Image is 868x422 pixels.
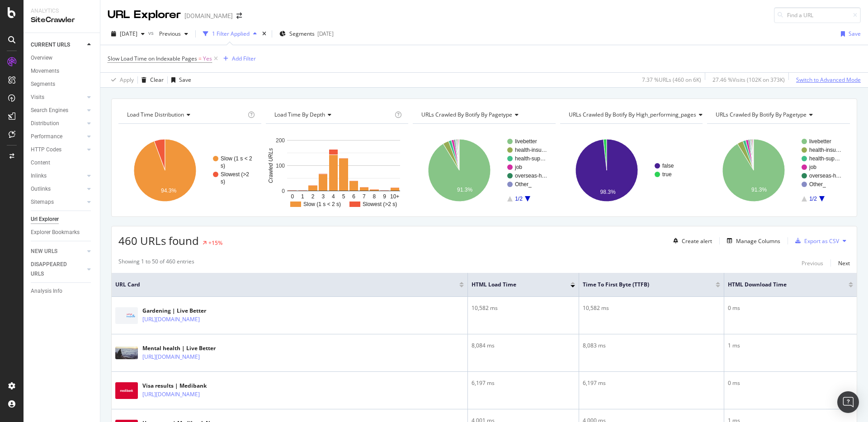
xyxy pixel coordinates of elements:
text: Slowest (>2 [221,171,249,178]
span: Time To First Byte (TTFB) [583,281,702,289]
text: health-insu… [515,147,547,153]
span: Load Time by Depth [274,111,325,118]
div: 8,084 ms [472,342,575,350]
text: 1/2 [810,196,817,202]
div: Distribution [31,119,59,128]
text: Slow (1 s < 2 [221,155,252,162]
span: Slow Load Time on Indexable Pages [108,55,197,62]
text: 1/2 [515,196,523,202]
div: Segments [31,80,55,89]
div: Performance [31,132,62,141]
a: HTTP Codes [31,145,85,155]
div: Add Filter [232,55,256,62]
div: Switch to Advanced Mode [796,76,861,84]
text: s) [221,163,225,169]
div: Manage Columns [736,237,780,245]
text: 9 [383,193,386,200]
div: [DATE] [317,30,334,38]
a: Segments [31,80,94,89]
h4: URLs Crawled By Botify By high_performing_pages [567,108,710,122]
div: Save [179,76,191,84]
text: 3 [321,193,325,200]
text: livebetter [515,138,537,145]
button: Clear [138,73,164,87]
svg: A chart. [118,131,260,210]
svg: A chart. [707,131,849,210]
span: = [198,55,202,62]
button: Segments[DATE] [276,27,337,41]
a: Visits [31,93,85,102]
div: Create alert [682,237,712,245]
span: 2025 Sep. 28th [120,30,137,38]
img: main image [115,307,138,324]
span: Yes [203,52,212,65]
div: [DOMAIN_NAME] [184,11,233,20]
div: Next [838,259,850,267]
div: Analysis Info [31,286,62,296]
h4: URLs Crawled By Botify By pagetype [420,108,547,122]
div: +15% [208,239,222,247]
a: Movements [31,66,94,76]
span: Load Time Distribution [127,111,184,118]
a: Url Explorer [31,215,94,224]
div: HTTP Codes [31,145,61,155]
button: [DATE] [108,27,148,41]
div: Visits [31,93,44,102]
div: Outlinks [31,184,51,194]
text: false [662,163,674,169]
div: 10,582 ms [472,304,575,312]
text: job [514,164,522,170]
div: Open Intercom Messenger [837,391,859,413]
button: Switch to Advanced Mode [793,73,861,87]
div: 1 ms [728,342,853,350]
a: Performance [31,132,85,141]
span: Segments [289,30,315,38]
div: Sitemaps [31,197,54,207]
div: NEW URLS [31,247,57,256]
span: HTML Load Time [472,281,557,289]
h4: Load Time Distribution [125,108,246,122]
text: Slowest (>2 s) [363,201,397,207]
span: URLs Crawled By Botify By pagetype [716,111,807,118]
span: URLs Crawled By Botify By pagetype [421,111,512,118]
button: Manage Columns [723,235,780,246]
text: 10+ [390,193,399,200]
button: Add Filter [220,53,256,64]
text: Slow (1 s < 2 s) [303,201,341,207]
a: Overview [31,53,94,63]
a: DISAPPEARED URLS [31,260,85,279]
text: health-insu… [809,147,841,153]
a: Inlinks [31,171,85,181]
div: Visa results | Medibank [142,382,239,390]
span: HTML Download Time [728,281,835,289]
a: Sitemaps [31,197,85,207]
text: health-sup… [809,155,840,162]
text: job [809,164,816,170]
button: 1 Filter Applied [199,27,260,41]
text: Other_ [809,181,826,188]
text: 8 [373,193,376,200]
div: Overview [31,53,52,63]
button: Previous [802,258,823,268]
h4: Load Time Performance by Depth [273,108,393,122]
div: A chart. [560,131,702,210]
text: 4 [332,193,335,200]
div: 7.37 % URLs ( 460 on 6K ) [642,76,701,84]
div: Mental health | Live Better [142,344,239,352]
button: Export as CSV [792,234,839,248]
input: Find a URL [774,7,861,23]
svg: A chart. [413,131,554,210]
span: URL Card [115,281,457,289]
button: Apply [108,73,134,87]
svg: A chart. [266,131,407,210]
text: 5 [342,193,345,200]
div: Movements [31,66,59,76]
text: 7 [363,193,366,200]
text: livebetter [809,138,831,145]
div: DISAPPEARED URLS [31,260,76,279]
div: 6,197 ms [472,379,575,387]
